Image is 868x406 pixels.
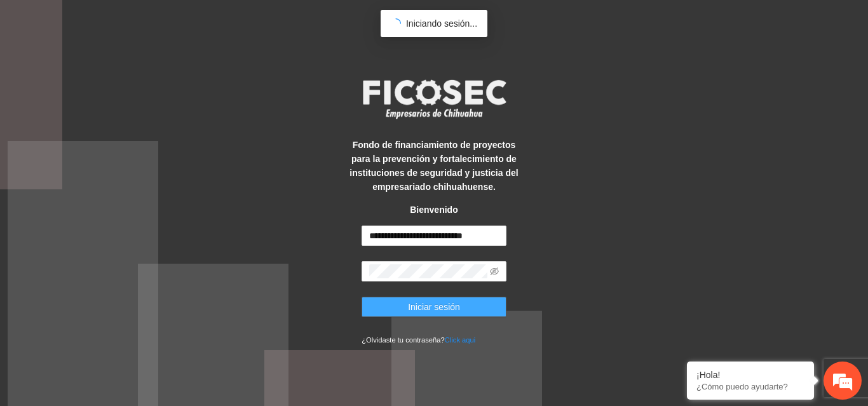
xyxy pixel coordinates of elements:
[349,140,518,192] strong: Fondo de financiamiento de proyectos para la prevención y fortalecimiento de instituciones de seg...
[362,297,506,317] button: Iniciar sesión
[406,18,477,29] span: Iniciando sesión...
[408,300,460,314] span: Iniciar sesión
[696,382,804,391] p: ¿Cómo puedo ayudarte?
[445,336,476,344] a: Click aqui
[389,17,402,30] span: loading
[355,76,513,123] img: logo
[362,336,475,344] small: ¿Olvidaste tu contraseña?
[410,205,458,215] strong: Bienvenido
[696,370,804,380] div: ¡Hola!
[490,267,499,276] span: eye-invisible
